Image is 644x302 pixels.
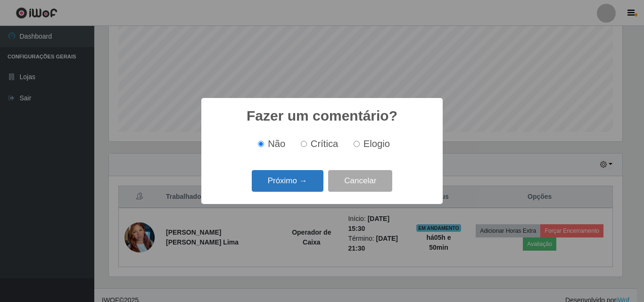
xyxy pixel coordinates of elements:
[247,107,397,124] h2: Fazer um comentário?
[354,141,360,147] input: Elogio
[301,141,307,147] input: Crítica
[268,139,285,149] span: Não
[252,170,323,192] button: Próximo →
[258,141,264,147] input: Não
[328,170,392,192] button: Cancelar
[363,139,390,149] span: Elogio
[311,139,339,149] span: Crítica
